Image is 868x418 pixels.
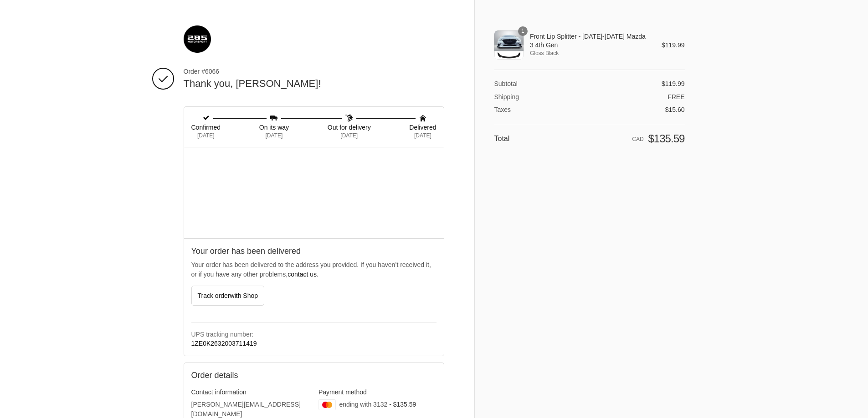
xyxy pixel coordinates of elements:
[668,93,684,101] span: Free
[414,131,431,140] span: [DATE]
[191,340,257,347] a: 1ZE0K2632003711419
[494,30,524,60] img: Front Lip Splitter - 2014-2018 Mazda 3 4th Gen - Gloss Black
[494,93,519,101] span: Shipping
[494,101,549,114] th: Taxes
[530,32,649,49] span: Front Lip Splitter - [DATE]-[DATE] Mazda 3 4th Gen
[665,106,685,113] span: $15.60
[494,135,510,142] span: Total
[662,80,685,87] span: $119.99
[409,123,436,131] span: Delivered
[184,77,444,91] h2: Thank you, [PERSON_NAME]!
[266,131,283,140] span: [DATE]
[191,370,314,381] h2: Order details
[198,292,258,299] span: Track order
[530,49,649,57] span: Gloss Black
[191,388,309,396] h3: Contact information
[259,123,289,131] span: On its way
[191,331,254,338] strong: UPS tracking number:
[339,401,387,408] span: ending with 3132
[288,271,317,278] a: contact us
[191,260,437,279] p: Your order has been delivered to the address you provided. If you haven’t received it, or if you ...
[191,286,265,306] button: Track orderwith Shop
[662,41,685,49] span: $119.99
[191,401,301,418] bdo: [PERSON_NAME][EMAIL_ADDRESS][DOMAIN_NAME]
[191,123,221,131] span: Confirmed
[340,131,358,140] span: [DATE]
[184,25,211,53] img: 285 Motorsport
[184,147,444,238] iframe: Google map displaying pin point of shipping address: Toronto, Ontario
[191,246,437,257] h2: Your order has been delivered
[328,123,371,131] span: Out for delivery
[648,132,684,145] span: $135.59
[632,136,643,142] span: CAD
[197,131,215,140] span: [DATE]
[518,26,528,36] span: 1
[230,292,258,299] span: with Shop
[184,67,444,76] span: Order #6066
[389,401,416,408] span: - $135.59
[318,388,437,396] h3: Payment method
[494,80,549,88] th: Subtotal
